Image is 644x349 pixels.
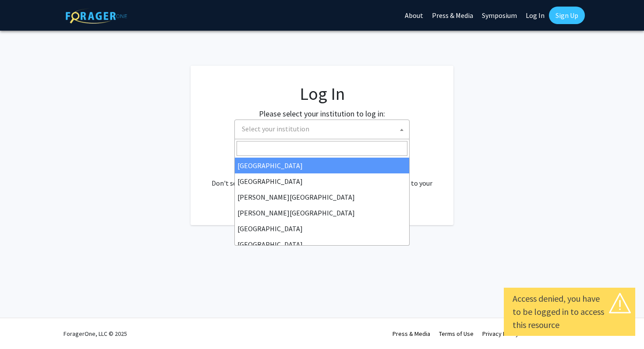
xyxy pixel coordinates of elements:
[439,330,474,338] a: Terms of Use
[513,292,626,331] div: Access denied, you have to be logged in to access this resource
[237,141,407,156] input: Search
[238,120,409,138] span: Select your institution
[66,8,127,24] img: ForagerOne Logo
[235,158,409,173] li: [GEOGRAPHIC_DATA]
[482,330,519,338] a: Privacy Policy
[393,330,430,338] a: Press & Media
[64,318,127,349] div: ForagerOne, LLC © 2025
[235,236,409,252] li: [GEOGRAPHIC_DATA]
[235,173,409,189] li: [GEOGRAPHIC_DATA]
[235,221,409,236] li: [GEOGRAPHIC_DATA]
[235,205,409,221] li: [PERSON_NAME][GEOGRAPHIC_DATA]
[208,157,436,199] div: No account? . Don't see your institution? about bringing ForagerOne to your institution.
[259,108,385,120] label: Please select your institution to log in:
[235,189,409,205] li: [PERSON_NAME][GEOGRAPHIC_DATA]
[208,83,436,104] h1: Log In
[234,120,410,139] span: Select your institution
[549,7,585,24] a: Sign Up
[242,124,309,133] span: Select your institution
